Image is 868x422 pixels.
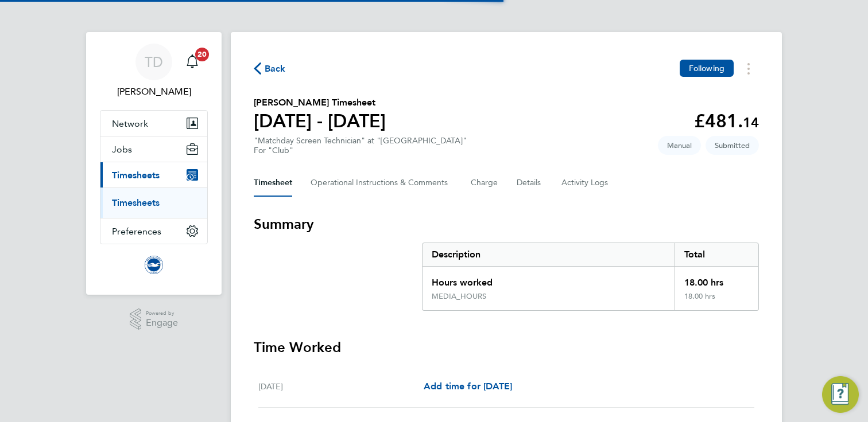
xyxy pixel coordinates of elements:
[254,96,386,110] h2: [PERSON_NAME] Timesheet
[146,318,178,328] span: Engage
[86,32,222,295] nav: Main navigation
[100,85,208,99] span: Tim Dudding
[130,308,179,330] a: Powered byEngage
[561,169,610,197] button: Activity Logs
[258,380,424,393] div: [DATE]
[517,169,543,197] button: Details
[424,381,512,392] span: Add time for [DATE]
[112,144,132,155] span: Jobs
[100,218,207,244] button: Preferences
[195,48,209,61] span: 20
[254,338,759,357] h3: Time Worked
[265,62,286,76] span: Back
[112,197,160,208] a: Timesheets
[254,61,286,76] button: Back
[675,292,758,310] div: 18.00 hrs
[675,243,758,266] div: Total
[254,146,467,155] div: For "Club"
[100,44,208,99] a: TD[PERSON_NAME]
[254,169,292,197] button: Timesheet
[146,308,178,318] span: Powered by
[658,136,701,155] span: This timesheet was manually created.
[424,380,512,393] a: Add time for [DATE]
[100,187,207,218] div: Timesheets
[112,170,160,181] span: Timesheets
[100,136,207,162] button: Jobs
[675,267,758,292] div: 18.00 hrs
[422,243,759,311] div: Summary
[423,243,675,266] div: Description
[254,110,386,132] h1: [DATE] - [DATE]
[738,60,759,77] button: Timesheets Menu
[706,136,759,155] span: This timesheet is Submitted.
[112,118,148,129] span: Network
[689,63,724,73] span: Following
[100,256,208,274] a: Go to home page
[423,267,675,292] div: Hours worked
[145,54,163,69] span: TD
[432,292,486,301] div: MEDIA_HOURS
[145,256,163,274] img: brightonandhovealbion-logo-retina.png
[254,215,759,233] h3: Summary
[822,376,859,413] button: Engage Resource Center
[471,169,498,197] button: Charge
[100,111,207,136] button: Network
[181,44,204,80] a: 20
[311,169,452,197] button: Operational Instructions & Comments
[112,226,161,237] span: Preferences
[100,162,207,187] button: Timesheets
[254,136,467,155] div: "Matchday Screen Technician" at "[GEOGRAPHIC_DATA]"
[694,110,759,132] app-decimal: £481.
[743,114,759,131] span: 14
[680,60,734,77] button: Following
